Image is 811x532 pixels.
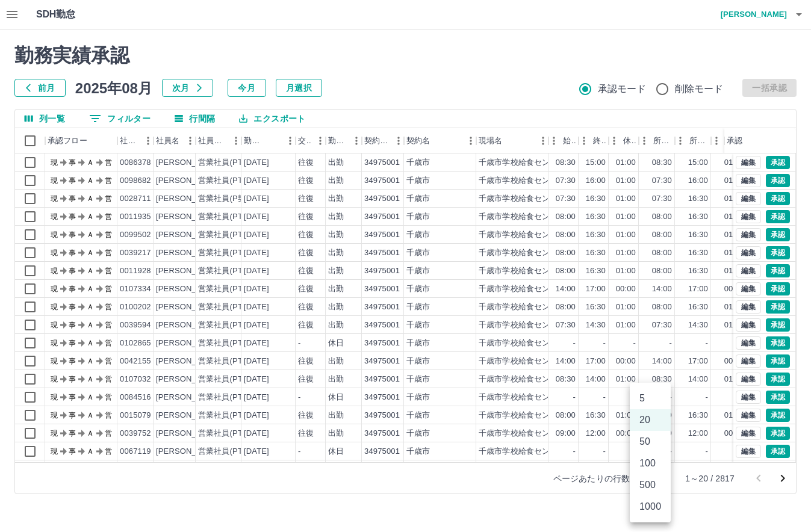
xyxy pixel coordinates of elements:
[630,474,671,496] li: 500
[630,453,671,474] li: 100
[630,496,671,518] li: 1000
[630,409,671,431] li: 20
[630,431,671,453] li: 50
[630,388,671,409] li: 5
